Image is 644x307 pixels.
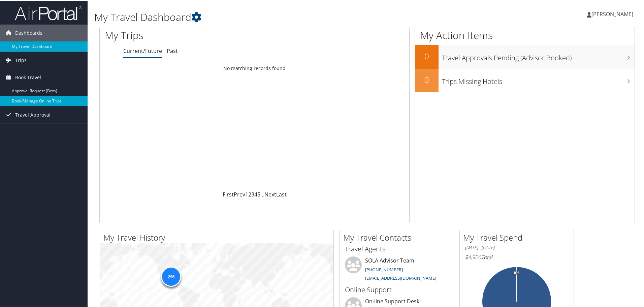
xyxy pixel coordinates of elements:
[415,68,635,92] a: 0Trips Missing Hotels
[260,190,264,197] span: …
[248,190,251,197] a: 2
[15,4,82,20] img: airportal-logo.png
[591,10,633,17] span: [PERSON_NAME]
[251,190,254,197] a: 3
[167,47,178,54] a: Past
[415,73,439,85] h2: 0
[514,270,519,274] tspan: 0%
[342,256,452,283] li: SOLA Advisor Team
[100,62,409,74] td: No matching records found
[365,274,436,280] a: [EMAIL_ADDRESS][DOMAIN_NAME]
[15,51,27,68] span: Trips
[465,253,569,260] h6: Total
[276,190,287,197] a: Last
[234,190,245,197] a: Prev
[345,244,449,253] h3: Travel Agents
[123,47,162,54] a: Current/Future
[264,190,276,197] a: Next
[442,73,635,86] h3: Trips Missing Hotels
[245,190,248,197] a: 1
[415,50,439,61] h2: 0
[345,284,449,294] h3: Online Support
[15,24,42,41] span: Dashboards
[415,44,635,68] a: 0Travel Approvals Pending (Advisor Booked)
[257,190,260,197] a: 5
[415,28,635,42] h1: My Action Items
[465,244,569,250] h6: [DATE] - [DATE]
[442,49,635,62] h3: Travel Approvals Pending (Advisor Booked)
[463,231,574,243] h2: My Travel Spend
[161,266,181,286] div: 296
[587,3,640,24] a: [PERSON_NAME]
[94,9,458,24] h1: My Travel Dashboard
[15,68,41,85] span: Book Travel
[254,190,257,197] a: 4
[105,28,275,42] h1: My Trips
[223,190,234,197] a: First
[365,266,403,272] a: [PHONE_NUMBER]
[103,231,333,243] h2: My Travel History
[465,253,481,260] span: $4,926
[343,231,454,243] h2: My Travel Contacts
[15,106,51,123] span: Travel Approval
